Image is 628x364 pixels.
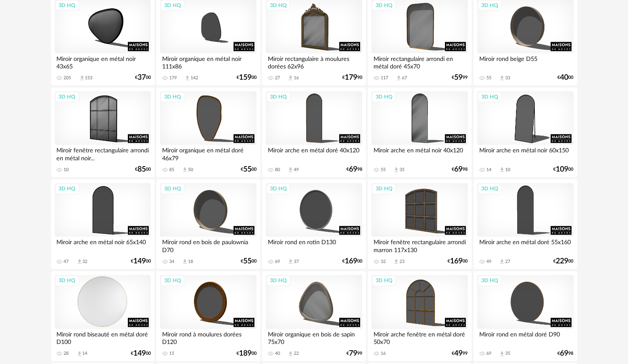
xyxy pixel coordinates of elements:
[486,351,491,357] div: 69
[137,75,146,81] span: 37
[64,351,69,357] div: 28
[55,237,151,254] div: Miroir arche en métal noir 65x140
[368,88,471,178] a: 3D HQ Miroir arche en métal noir 40x120 55 Download icon 35 €6998
[160,329,256,346] div: Miroir rond à moulures dorées D120
[381,76,388,81] div: 117
[477,53,573,70] div: Miroir rond beige D55
[381,167,386,173] div: 55
[499,259,505,265] span: Download icon
[241,167,257,173] div: € 00
[182,167,188,173] span: Download icon
[294,76,299,81] div: 16
[294,351,299,357] div: 22
[371,53,468,70] div: Miroir rectangulaire arrondi en métal doré 45x70
[450,259,463,265] span: 169
[455,167,463,173] span: 69
[55,276,79,286] div: 3D HQ
[477,237,573,254] div: Miroir arche en métal doré 55x160
[473,271,577,361] a: 3D HQ Miroir rond en métal doré D90 69 Download icon 35 €6998
[294,259,299,265] div: 37
[381,259,386,265] div: 32
[558,351,574,357] div: € 98
[505,76,510,81] div: 33
[169,167,174,173] div: 85
[499,75,505,81] span: Download icon
[452,351,468,357] div: € 99
[371,145,468,162] div: Miroir arche en métal noir 40x120
[396,75,402,81] span: Download icon
[160,276,185,286] div: 3D HQ
[393,259,399,265] span: Download icon
[262,88,366,178] a: 3D HQ Miroir arche en métal doré 40x120 80 Download icon 49 €6998
[266,276,290,286] div: 3D HQ
[275,167,280,173] div: 80
[345,75,357,81] span: 179
[381,351,386,357] div: 16
[51,88,155,178] a: 3D HQ Miroir fenêtre rectangulaire arrondi en métal noir... 10 €8500
[287,167,294,173] span: Download icon
[160,184,185,195] div: 3D HQ
[76,351,83,357] span: Download icon
[371,329,468,346] div: Miroir arche fenêtre en métal doré 50x70
[83,351,88,357] div: 14
[473,88,577,178] a: 3D HQ Miroir arche en métal noir 60x150 14 Download icon 10 €10900
[64,259,69,265] div: 47
[188,259,193,265] div: 18
[477,329,573,346] div: Miroir rond en métal doré D90
[478,184,502,195] div: 3D HQ
[64,167,69,173] div: 10
[85,76,93,81] div: 153
[554,167,574,173] div: € 00
[169,76,177,81] div: 179
[131,259,151,265] div: € 00
[287,351,294,357] span: Download icon
[402,76,407,81] div: 67
[156,88,260,178] a: 3D HQ Miroir organique en métal doré 46x79 85 Download icon 50 €5500
[135,75,151,81] div: € 00
[505,259,510,265] div: 27
[486,167,491,173] div: 14
[505,351,510,357] div: 35
[160,145,256,162] div: Miroir organique en métal doré 46x79
[275,259,280,265] div: 69
[342,75,362,81] div: € 90
[55,145,151,162] div: Miroir fenêtre rectangulaire arrondi en métal noir...
[478,92,502,103] div: 3D HQ
[556,259,569,265] span: 229
[55,184,79,195] div: 3D HQ
[478,276,502,286] div: 3D HQ
[554,259,574,265] div: € 00
[372,184,396,195] div: 3D HQ
[236,351,257,357] div: € 00
[243,167,252,173] span: 55
[505,167,510,173] div: 10
[486,76,491,81] div: 55
[448,259,468,265] div: € 00
[262,271,366,361] a: 3D HQ Miroir organique en bois de sapin 75x70 40 Download icon 22 €7999
[372,276,396,286] div: 3D HQ
[156,271,260,361] a: 3D HQ Miroir rond à moulures dorées D120 15 €18900
[287,259,294,265] span: Download icon
[55,53,151,70] div: Miroir organique en métal noir 43x65
[287,75,294,81] span: Download icon
[275,76,280,81] div: 27
[499,167,505,173] span: Download icon
[266,92,290,103] div: 3D HQ
[55,329,151,346] div: Miroir rond biseauté en métal doré D100
[266,329,362,346] div: Miroir organique en bois de sapin 75x70
[79,75,85,81] span: Download icon
[455,75,463,81] span: 59
[191,76,198,81] div: 142
[477,145,573,162] div: Miroir arche en métal noir 60x150
[368,271,471,361] a: 3D HQ Miroir arche fenêtre en métal doré 50x70 16 €4999
[399,259,404,265] div: 23
[560,351,569,357] span: 69
[349,351,357,357] span: 79
[169,259,174,265] div: 34
[156,179,260,270] a: 3D HQ Miroir rond en bois de paulownia D70 34 Download icon 18 €5500
[51,271,155,361] a: 3D HQ Miroir rond biseauté en métal doré D100 28 Download icon 14 €14900
[160,92,185,103] div: 3D HQ
[275,351,280,357] div: 40
[131,351,151,357] div: € 00
[346,351,362,357] div: € 99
